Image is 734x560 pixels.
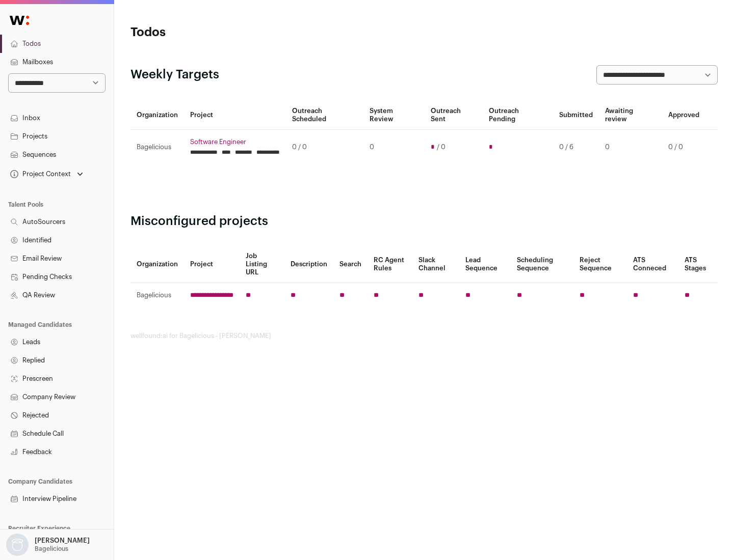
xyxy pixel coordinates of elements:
[599,130,662,165] td: 0
[190,138,280,146] a: Software Engineer
[333,246,368,283] th: Search
[662,101,705,130] th: Approved
[35,545,68,553] p: Bagelicious
[240,246,284,283] th: Job Listing URL
[130,332,718,340] footer: wellfound:ai for Bagelicious - [PERSON_NAME]
[678,246,718,283] th: ATS Stages
[130,101,184,130] th: Organization
[130,130,184,165] td: Bagelicious
[284,246,333,283] th: Description
[483,101,553,130] th: Outreach Pending
[130,283,184,308] td: Bagelicious
[553,130,599,165] td: 0 / 6
[6,534,29,556] img: nopic.png
[130,67,219,83] h2: Weekly Targets
[412,246,459,283] th: Slack Channel
[130,24,326,41] h1: Todos
[184,246,240,283] th: Project
[8,167,85,181] button: Open dropdown
[437,143,445,151] span: / 0
[286,101,363,130] th: Outreach Scheduled
[286,130,363,165] td: 0 / 0
[662,130,705,165] td: 0 / 0
[573,246,627,283] th: Reject Sequence
[425,101,483,130] th: Outreach Sent
[4,10,35,31] img: Wellfound
[368,246,412,283] th: RC Agent Rules
[130,213,718,230] h2: Misconfigured projects
[130,246,184,283] th: Organization
[184,101,286,130] th: Project
[459,246,511,283] th: Lead Sequence
[627,246,678,283] th: ATS Conneced
[4,534,92,556] button: Open dropdown
[553,101,599,130] th: Submitted
[363,130,424,165] td: 0
[8,170,71,178] div: Project Context
[511,246,573,283] th: Scheduling Sequence
[35,537,90,545] p: [PERSON_NAME]
[363,101,424,130] th: System Review
[599,101,662,130] th: Awaiting review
